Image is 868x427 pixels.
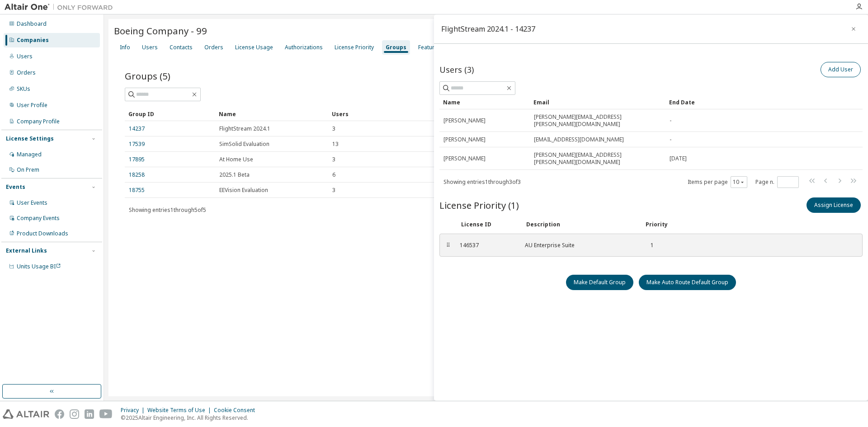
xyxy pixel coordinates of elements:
div: Email [533,95,662,109]
button: Make Default Group [566,275,633,290]
div: User Profile [17,102,47,109]
div: Info [120,44,130,51]
span: [PERSON_NAME] [443,117,486,124]
img: altair_logo.svg [3,409,49,419]
span: 6 [332,171,335,178]
span: At Home Use [219,156,253,163]
span: Units Usage BI [17,263,61,270]
span: SimSolid Evaluation [219,141,269,148]
span: Boeing Company - 99 [114,24,207,37]
div: License Priority [335,44,374,51]
div: AU Enterprise Suite [525,242,633,249]
span: - [670,136,671,143]
span: Groups (5) [125,70,170,82]
button: Make Auto Route Default Group [639,275,736,290]
span: [PERSON_NAME][EMAIL_ADDRESS][PERSON_NAME][DOMAIN_NAME] [534,113,661,128]
span: Page n. [755,176,799,188]
button: Assign License [807,197,861,213]
a: 18755 [129,187,145,194]
div: Dashboard [17,20,47,28]
span: [PERSON_NAME][EMAIL_ADDRESS][PERSON_NAME][DOMAIN_NAME] [534,151,661,166]
span: [PERSON_NAME] [443,136,486,143]
div: 146537 [460,242,514,249]
div: License Usage [235,44,273,51]
div: User Events [17,199,47,206]
div: Managed [17,151,42,158]
div: 1 [644,242,654,249]
div: SKUs [17,85,30,93]
div: Privacy [121,407,147,414]
div: Users [142,44,158,51]
span: Users (3) [439,64,474,75]
span: 2025.1 Beta [219,171,250,178]
img: linkedin.svg [85,409,94,419]
div: Group ID [128,107,212,121]
a: 17895 [129,156,145,163]
div: Name [219,107,325,121]
div: Website Terms of Use [147,407,214,414]
div: Feature Restrictions [418,44,470,51]
div: Orders [17,69,36,76]
span: Showing entries 1 through 3 of 3 [443,178,521,186]
div: ⠿ [445,242,451,249]
div: On Prem [17,166,39,174]
div: Company Profile [17,118,60,125]
span: Items per page [688,176,747,188]
span: 3 [332,187,335,194]
div: Name [443,95,526,109]
span: 3 [332,125,335,132]
div: License Settings [6,135,54,142]
span: License Priority (1) [439,199,519,211]
div: Groups [386,44,406,51]
a: 17539 [129,141,145,148]
p: © 2025 Altair Engineering, Inc. All Rights Reserved. [121,414,260,422]
div: Authorizations [285,44,323,51]
div: Events [6,183,25,191]
div: Users [17,53,33,60]
span: EEVision Evaluation [219,187,268,194]
div: Companies [17,37,49,44]
div: Cookie Consent [214,407,260,414]
div: Company Events [17,215,60,222]
a: 14237 [129,125,145,132]
span: FlightStream 2024.1 [219,125,270,132]
img: Altair One [5,3,118,12]
img: instagram.svg [70,409,79,419]
span: 3 [332,156,335,163]
span: Showing entries 1 through 5 of 5 [129,206,206,214]
div: Priority [646,221,668,228]
div: End Date [669,95,833,109]
div: Product Downloads [17,230,68,237]
span: [EMAIL_ADDRESS][DOMAIN_NAME] [534,136,624,143]
div: External Links [6,247,47,254]
div: Orders [204,44,223,51]
div: License ID [461,221,515,228]
span: [DATE] [670,155,687,162]
a: 18258 [129,171,145,178]
div: Users [332,107,822,121]
span: [PERSON_NAME] [443,155,486,162]
img: facebook.svg [55,409,64,419]
div: FlightStream 2024.1 - 14237 [441,25,535,33]
img: youtube.svg [99,409,113,419]
span: 13 [332,141,339,148]
span: - [670,117,671,124]
button: 10 [733,178,745,186]
button: Add User [821,62,861,77]
div: Contacts [170,44,193,51]
div: Description [526,221,635,228]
